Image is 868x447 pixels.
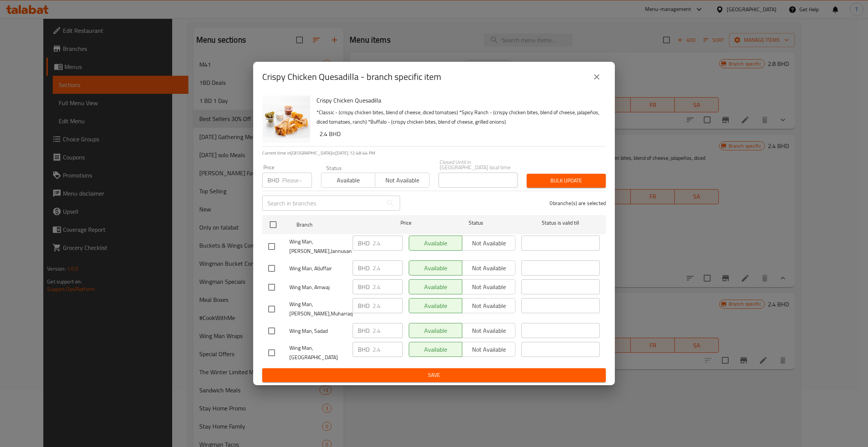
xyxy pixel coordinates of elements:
[358,326,370,335] p: BHD
[321,173,375,188] button: Available
[319,129,600,139] h6: 2.4 BHD
[358,239,370,248] p: BHD
[289,283,347,292] span: Wing Man, Amwaj
[267,176,279,185] p: BHD
[588,68,606,86] button: close
[289,300,347,318] span: Wing Man, [PERSON_NAME],Muharraq
[358,263,370,272] p: BHD
[262,150,606,156] p: Current time in [GEOGRAPHIC_DATA] is [DATE] 12:48:44 PM
[268,370,600,380] span: Save
[324,175,372,186] span: Available
[296,220,375,230] span: Branch
[358,282,370,291] p: BHD
[527,174,606,188] button: Bulk update
[550,199,606,207] p: 0 branche(s) are selected
[373,323,403,338] input: Please enter price
[289,326,347,336] span: Wing Man, Sadad
[533,176,600,185] span: Bulk update
[289,343,347,362] span: Wing Man, [GEOGRAPHIC_DATA]
[373,260,403,276] input: Please enter price
[358,301,370,310] p: BHD
[521,218,600,228] span: Status is valid till
[358,345,370,354] p: BHD
[375,173,429,188] button: Not available
[373,342,403,357] input: Please enter price
[262,196,383,211] input: Search in branches
[378,175,426,186] span: Not available
[262,368,606,382] button: Save
[373,298,403,313] input: Please enter price
[316,95,600,106] h6: Crispy Chicken Quesadilla
[262,71,441,83] h2: Crispy Chicken Quesadilla - branch specific item
[289,237,347,256] span: Wing Man, [PERSON_NAME],Jannusan
[381,218,431,228] span: Price
[373,279,403,294] input: Please enter price
[282,173,312,188] input: Please enter price
[316,108,600,127] p: *Classic - (crispy chicken bites, blend of cheese, diced tomatoes) *Spicy Ranch - (crispy chicken...
[373,236,403,251] input: Please enter price
[437,218,515,228] span: Status
[262,95,310,143] img: Crispy Chicken Quesadilla
[289,264,347,273] span: Wing Man, AlJuffair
